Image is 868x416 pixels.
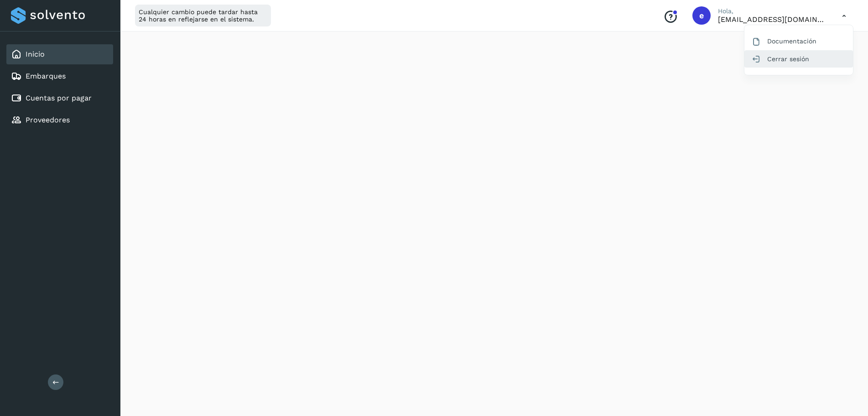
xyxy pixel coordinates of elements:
[744,32,853,50] div: Documentación
[26,50,45,58] a: Inicio
[6,66,113,86] div: Embarques
[26,116,70,124] a: Proveedores
[26,94,92,102] a: Cuentas por pagar
[6,44,113,64] div: Inicio
[26,72,66,80] a: Embarques
[6,88,113,108] div: Cuentas por pagar
[6,110,113,130] div: Proveedores
[744,50,853,68] div: Cerrar sesión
